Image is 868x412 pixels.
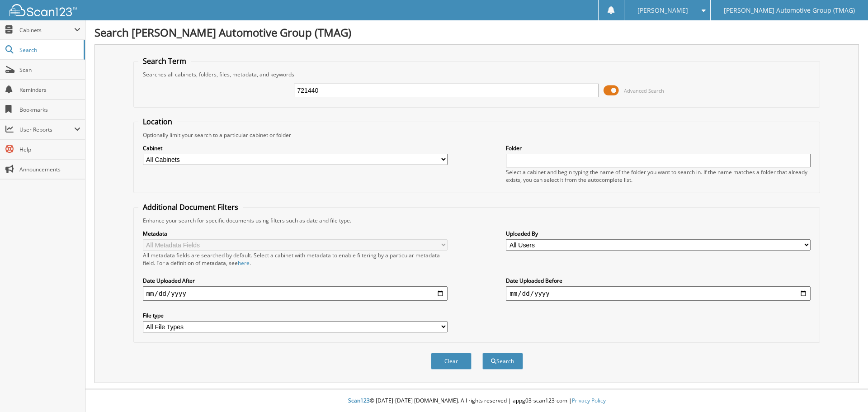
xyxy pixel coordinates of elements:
[238,259,250,267] a: here
[19,86,80,94] span: Reminders
[138,202,243,212] legend: Additional Document Filters
[431,353,472,369] button: Clear
[143,277,448,284] label: Date Uploaded After
[506,168,811,184] div: Select a cabinet and begin typing the name of the folder you want to search in. If the name match...
[9,4,77,16] img: scan123-logo-white.svg
[19,146,80,153] span: Help
[138,131,816,139] div: Optionally limit your search to a particular cabinet or folder
[19,66,80,74] span: Scan
[506,277,811,284] label: Date Uploaded Before
[143,144,448,152] label: Cabinet
[143,251,448,267] div: All metadata fields are searched by default. Select a cabinet with metadata to enable filtering b...
[506,230,811,237] label: Uploaded By
[19,106,80,114] span: Bookmarks
[637,8,688,13] span: [PERSON_NAME]
[624,87,664,94] span: Advanced Search
[143,286,448,301] input: start
[506,286,811,301] input: end
[506,144,811,152] label: Folder
[348,397,370,404] span: Scan123
[143,312,448,319] label: File type
[482,353,523,369] button: Search
[19,126,74,133] span: User Reports
[138,217,816,224] div: Enhance your search for specific documents using filters such as date and file type.
[572,397,606,404] a: Privacy Policy
[138,71,816,78] div: Searches all cabinets, folders, files, metadata, and keywords
[85,390,868,412] div: © [DATE]-[DATE] [DOMAIN_NAME]. All rights reserved | appg03-scan123-com |
[19,46,79,54] span: Search
[143,230,448,237] label: Metadata
[724,8,855,13] span: [PERSON_NAME] Automotive Group (TMAG)
[138,56,191,66] legend: Search Term
[19,166,80,173] span: Announcements
[94,25,859,40] h1: Search [PERSON_NAME] Automotive Group (TMAG)
[823,369,868,412] iframe: Chat Widget
[138,117,177,127] legend: Location
[19,26,74,34] span: Cabinets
